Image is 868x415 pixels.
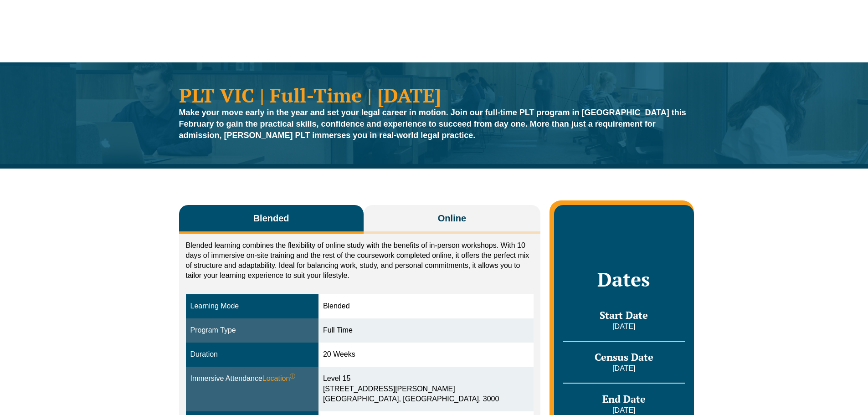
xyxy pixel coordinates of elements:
p: [DATE] [563,364,684,374]
div: Immersive Attendance [190,374,314,384]
div: Blended [323,301,529,312]
span: Online [438,212,466,225]
h2: Dates [563,268,684,291]
div: Full Time [323,325,529,336]
div: Level 15 [STREET_ADDRESS][PERSON_NAME] [GEOGRAPHIC_DATA], [GEOGRAPHIC_DATA], 3000 [323,374,529,405]
span: Location [262,374,296,384]
div: Learning Mode [190,301,314,312]
span: Start Date [600,308,648,322]
span: End Date [602,392,646,405]
sup: ⓘ [290,373,295,379]
p: Blended learning combines the flexibility of online study with the benefits of in-person workshop... [186,241,534,281]
div: Program Type [190,325,314,336]
h1: PLT VIC | Full-Time | [DATE] [179,85,689,105]
div: Duration [190,349,314,360]
strong: Make your move early in the year and set your legal career in motion. Join our full-time PLT prog... [179,108,686,140]
p: [DATE] [563,322,684,332]
div: 20 Weeks [323,349,529,360]
span: Census Date [595,350,653,364]
span: Blended [253,212,289,225]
